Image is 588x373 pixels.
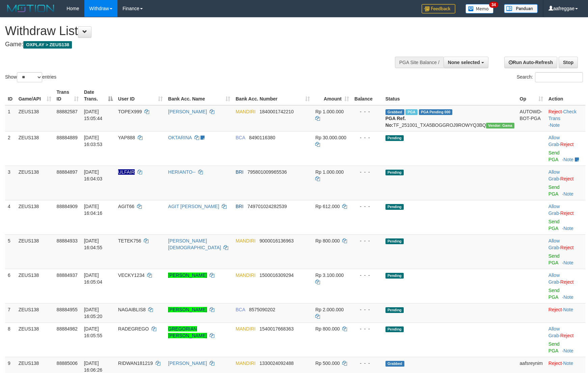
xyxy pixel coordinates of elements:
td: 7 [5,303,16,322]
span: TETEK756 [118,238,141,243]
button: None selected [444,57,488,68]
a: [PERSON_NAME] [168,109,207,114]
span: 88884897 [57,169,78,175]
h1: Withdraw List [5,24,385,38]
span: · [549,204,560,216]
span: · [549,326,560,338]
a: Allow Grab [549,135,560,147]
span: Rp 3.100.000 [315,272,344,278]
div: - - - [354,237,380,244]
span: 88884955 [57,307,78,312]
a: Reject [560,142,574,147]
a: Reject [560,279,574,285]
td: 5 [5,234,16,269]
span: None selected [448,60,480,65]
th: Op: activate to sort column ascending [517,86,546,105]
td: · [546,234,585,269]
td: ZEUS138 [16,234,54,269]
a: Reject [560,333,574,338]
a: GREGORIAN [PERSON_NAME] [168,326,207,338]
td: 6 [5,269,16,303]
span: Copy 1330024092488 to clipboard [260,361,294,366]
span: Rp 500.000 [315,361,340,366]
a: Send PGA [549,184,560,197]
select: Showentries [17,72,42,82]
a: Allow Grab [549,238,560,250]
span: Pending [385,238,404,244]
a: Allow Grab [549,204,560,216]
span: MANDIRI [236,272,256,278]
span: 88884889 [57,135,78,140]
label: Search: [517,72,583,82]
a: Reject [549,109,562,114]
span: RIDWAN181219 [118,361,153,366]
th: Date Trans.: activate to sort column descending [81,86,115,105]
a: Note [563,260,573,265]
td: 1 [5,105,16,132]
a: Note [563,361,573,366]
img: panduan.png [504,4,538,13]
th: ID [5,86,16,105]
a: Send PGA [549,288,560,300]
span: Rp 800.000 [315,238,340,243]
td: ZEUS138 [16,105,54,132]
th: Bank Acc. Name: activate to sort column ascending [165,86,233,105]
a: [PERSON_NAME] [168,307,207,312]
span: BRI [236,169,243,175]
th: Game/API: activate to sort column ascending [16,86,54,105]
span: BCA [236,135,245,140]
a: AGIT [PERSON_NAME] [168,204,219,209]
span: Copy 795801009965536 to clipboard [247,169,287,175]
a: Reject [549,361,562,366]
span: 88885006 [57,361,78,366]
div: - - - [354,306,380,313]
span: Pending [385,170,404,175]
span: Copy 1500016309294 to clipboard [260,272,294,278]
span: [DATE] 16:05:20 [84,307,103,319]
span: Pending [385,135,404,141]
span: · [549,238,560,250]
span: Pending [385,204,404,210]
span: Rp 2.000.000 [315,307,344,312]
span: [DATE] 16:05:55 [84,326,103,338]
th: Bank Acc. Number: activate to sort column ascending [233,86,313,105]
td: 2 [5,131,16,166]
a: Reject [549,307,562,312]
a: Allow Grab [549,326,560,338]
td: · [546,322,585,357]
span: [DATE] 16:05:04 [84,272,103,285]
td: ZEUS138 [16,269,54,303]
span: Copy 8575090202 to clipboard [249,307,275,312]
a: Send PGA [549,219,560,231]
span: [DATE] 16:06:26 [84,361,103,373]
th: Balance [352,86,383,105]
input: Search: [535,72,583,82]
span: PGA Pending [419,109,453,115]
th: Action [546,86,585,105]
a: HERIANTO-- [168,169,195,175]
td: 4 [5,200,16,234]
a: Send PGA [549,150,560,162]
td: · [546,131,585,166]
td: ZEUS138 [16,166,54,200]
a: [PERSON_NAME] [168,272,207,278]
a: [PERSON_NAME] [168,361,207,366]
span: · [549,272,560,285]
span: Vendor URL: https://trx31.1velocity.biz [486,123,514,128]
a: Note [563,191,573,197]
span: 34 [489,2,498,8]
span: · [549,135,560,147]
span: TOPEX999 [118,109,142,114]
span: 88884982 [57,326,78,332]
span: MANDIRI [236,238,256,243]
a: OKTARINA [168,135,192,140]
a: Note [563,157,573,162]
a: [PERSON_NAME][DEMOGRAPHIC_DATA] [168,238,221,250]
div: - - - [354,203,380,210]
a: Note [563,226,573,231]
span: Rp 1.000.000 [315,109,344,114]
td: ZEUS138 [16,303,54,322]
a: Send PGA [549,341,560,353]
span: RADEGREGO [118,326,149,332]
span: 88884933 [57,238,78,243]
